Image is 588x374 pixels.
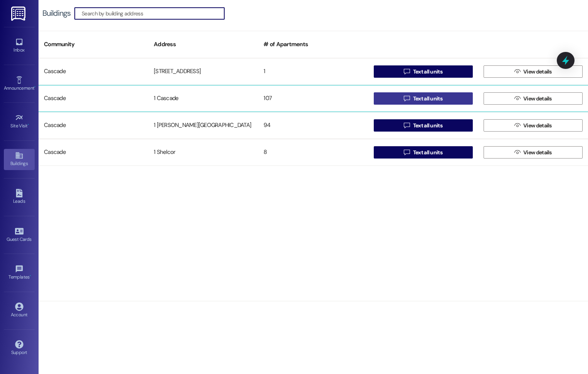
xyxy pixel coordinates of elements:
[374,65,473,78] button: Text all units
[148,64,258,79] div: [STREET_ADDRESS]
[413,95,442,103] span: Text all units
[523,122,552,130] span: View details
[39,35,148,54] div: Community
[514,95,520,102] i: 
[4,225,35,245] a: Guest Cards
[404,95,410,102] i: 
[413,149,442,157] span: Text all units
[148,118,258,133] div: 1 [PERSON_NAME][GEOGRAPHIC_DATA]
[413,122,442,130] span: Text all units
[148,35,258,54] div: Address
[30,273,31,279] span: •
[523,68,552,76] span: View details
[484,119,583,132] button: View details
[82,8,224,19] input: Search by building address
[4,35,35,56] a: Inbox
[514,149,520,155] i: 
[258,64,368,79] div: 1
[39,64,148,79] div: Cascade
[374,146,473,159] button: Text all units
[39,145,148,160] div: Cascade
[4,187,35,207] a: Leads
[42,9,71,17] div: Buildings
[4,149,35,170] a: Buildings
[514,68,520,75] i: 
[413,68,442,76] span: Text all units
[258,118,368,133] div: 94
[514,122,520,129] i: 
[523,95,552,103] span: View details
[4,338,35,359] a: Support
[4,111,35,132] a: Site Visit •
[39,118,148,133] div: Cascade
[39,91,148,106] div: Cascade
[28,122,29,127] span: •
[404,68,410,75] i: 
[404,149,410,155] i: 
[4,300,35,321] a: Account
[258,35,368,54] div: # of Apartments
[523,149,552,157] span: View details
[258,145,368,160] div: 8
[34,84,35,90] span: •
[484,92,583,105] button: View details
[374,92,473,105] button: Text all units
[258,91,368,106] div: 107
[374,119,473,132] button: Text all units
[404,122,410,129] i: 
[11,7,27,21] img: ResiDesk Logo
[148,91,258,106] div: 1 Cascade
[484,146,583,159] button: View details
[4,262,35,283] a: Templates •
[484,65,583,78] button: View details
[148,145,258,160] div: 1 Shelcor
